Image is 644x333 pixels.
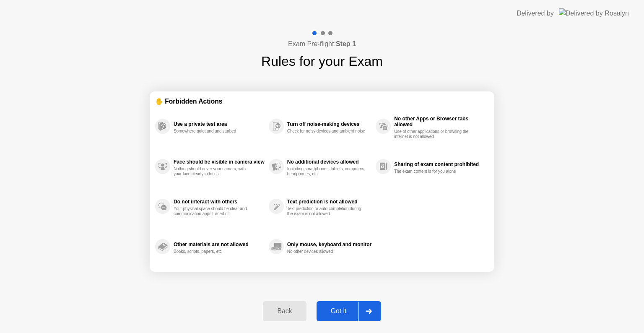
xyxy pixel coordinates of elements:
div: Text prediction is not allowed [287,199,371,205]
div: Only mouse, keyboard and monitor [287,242,371,247]
div: The exam content is for you alone [394,169,473,174]
div: Books, scripts, papers, etc [174,249,253,254]
div: No other Apps or Browser tabs allowed [394,116,485,127]
div: Including smartphones, tablets, computers, headphones, etc. [287,166,366,177]
div: Turn off noise-making devices [287,121,371,127]
b: Step 1 [336,40,356,47]
div: Text prediction or auto-completion during the exam is not allowed [287,206,366,216]
button: Back [263,301,306,321]
div: Check for noisy devices and ambient noise [287,129,366,134]
div: Got it [319,307,358,315]
h1: Rules for your Exam [261,51,383,71]
img: Delivered by Rosalyn [559,8,629,18]
div: Other materials are not allowed [174,242,265,247]
div: Face should be visible in camera view [174,159,265,165]
div: Do not interact with others [174,199,265,205]
div: Somewhere quiet and undisturbed [174,129,253,134]
div: Back [265,307,304,315]
div: Delivered by [517,8,554,18]
div: Use a private test area [174,121,265,127]
div: No additional devices allowed [287,159,371,165]
div: Use of other applications or browsing the internet is not allowed [394,129,473,139]
div: No other devices allowed [287,249,366,254]
button: Got it [317,301,381,321]
div: Nothing should cover your camera, with your face clearly in focus [174,166,253,177]
div: ✋ Forbidden Actions [155,96,489,106]
div: Sharing of exam content prohibited [394,161,485,167]
div: Your physical space should be clear and communication apps turned off [174,206,253,216]
h4: Exam Pre-flight: [288,39,356,49]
